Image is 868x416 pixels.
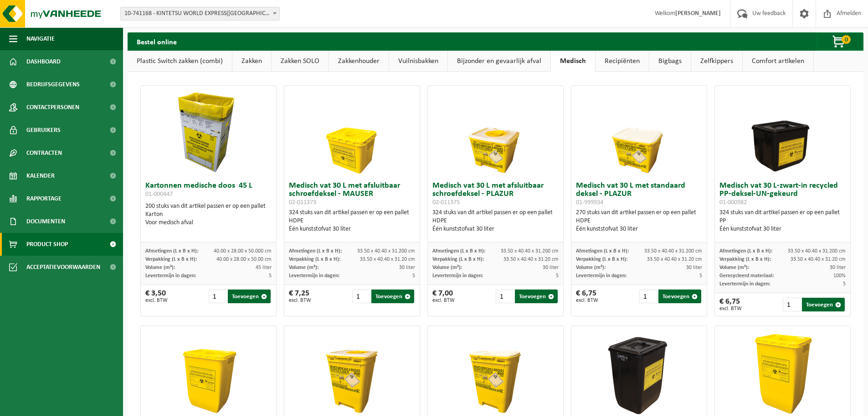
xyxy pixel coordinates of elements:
[399,265,415,270] span: 30 liter
[576,257,627,262] span: Verpakking (L x B x H):
[121,7,279,20] span: 10-741168 - KINTETSU WORLD EXPRESS(BENELUX) BO - MACHELEN
[412,273,415,279] span: 5
[719,265,749,270] span: Volume (m³):
[576,182,702,206] h3: Medisch vat 30 L met standaard deksel - PLAZUR
[145,290,168,303] div: € 3,50
[576,248,629,254] span: Afmetingen (L x B x H):
[289,290,311,303] div: € 7,25
[128,51,232,72] a: Plastic Switch zakken (combi)
[145,182,272,200] h3: Kartonnen medische doos 45 L
[26,164,55,187] span: Kalender
[289,209,415,233] div: 324 stuks van dit artikel passen er op een pallet
[26,73,80,96] span: Bedrijfsgegevens
[576,290,598,303] div: € 6,75
[145,211,272,219] div: Karton
[357,248,415,254] span: 33.50 x 40.40 x 31.200 cm
[432,257,484,262] span: Verpakking (L x B x H):
[830,265,846,270] span: 30 liter
[719,281,770,287] span: Levertermijn in dagen:
[145,191,173,198] span: 01-000447
[496,290,514,303] input: 1
[163,86,254,177] img: 01-000447
[432,225,559,233] div: Één kunststofvat 30 liter
[576,298,598,303] span: excl. BTW
[576,225,702,233] div: Één kunststofvat 30 liter
[432,209,559,233] div: 324 stuks van dit artikel passen er op een pallet
[228,290,271,303] button: Toevoegen
[289,225,415,233] div: Één kunststofvat 30 liter
[120,7,280,21] span: 10-741168 - KINTETSU WORLD EXPRESS(BENELUX) BO - MACHELEN
[289,257,340,262] span: Verpakking (L x B x H):
[26,233,68,256] span: Product Shop
[843,281,846,287] span: 5
[576,209,702,233] div: 270 stuks van dit artikel passen er op een pallet
[719,225,846,233] div: Één kunststofvat 30 liter
[501,248,559,254] span: 33.50 x 40.40 x 31.200 cm
[596,51,649,72] a: Recipiënten
[802,298,845,311] button: Toevoegen
[214,248,272,254] span: 40.00 x 28.00 x 50.000 cm
[719,298,742,311] div: € 6,75
[647,257,702,262] span: 33.50 x 40.40 x 31.20 cm
[783,298,801,311] input: 1
[145,265,175,270] span: Volume (m³):
[329,51,389,72] a: Zakkenhouder
[256,265,272,270] span: 45 liter
[289,217,415,225] div: HDPE
[145,219,272,227] div: Voor medisch afval
[817,32,863,51] button: 0
[145,257,197,262] span: Verpakking (L x B x H):
[719,199,747,206] span: 01-000982
[289,248,342,254] span: Afmetingen (L x B x H):
[272,51,329,72] a: Zakken SOLO
[644,248,702,254] span: 33.50 x 40.40 x 31.200 cm
[833,273,846,279] span: 100%
[352,290,371,303] input: 1
[289,273,339,279] span: Levertermijn in dagen:
[432,273,483,279] span: Levertermijn in dagen:
[26,187,62,210] span: Rapportage
[289,182,415,206] h3: Medisch vat 30 L met afsluitbaar schroefdeksel - MAUSER
[145,273,196,279] span: Levertermijn in dagen:
[232,51,271,72] a: Zakken
[26,210,65,233] span: Documenten
[145,248,198,254] span: Afmetingen (L x B x H):
[432,199,460,206] span: 02-011375
[576,199,603,206] span: 01-999934
[432,182,559,206] h3: Medisch vat 30 L met afsluitbaar schroefdeksel - PLAZUR
[26,142,62,164] span: Contracten
[658,290,701,303] button: Toevoegen
[719,257,771,262] span: Verpakking (L x B x H):
[360,257,415,262] span: 33.50 x 40.40 x 31.20 cm
[145,298,168,303] span: excl. BTW
[289,199,316,206] span: 02-011373
[216,257,272,262] span: 40.00 x 28.00 x 50.00 cm
[576,273,627,279] span: Levertermijn in dagen:
[269,273,272,279] span: 5
[448,51,550,72] a: Bijzonder en gevaarlijk afval
[594,86,685,177] img: 01-999934
[551,51,595,72] a: Medisch
[842,35,851,44] span: 0
[719,248,772,254] span: Afmetingen (L x B x H):
[719,306,742,311] span: excl. BTW
[432,290,455,303] div: € 7,00
[307,86,398,177] img: 02-011373
[737,86,828,177] img: 01-000982
[556,273,559,279] span: 5
[788,248,846,254] span: 33.50 x 40.40 x 31.200 cm
[543,265,559,270] span: 30 liter
[26,96,79,119] span: Contactpersonen
[26,119,61,142] span: Gebruikers
[686,265,702,270] span: 30 liter
[719,209,846,233] div: 324 stuks van dit artikel passen er op een pallet
[432,248,485,254] span: Afmetingen (L x B x H):
[649,51,691,72] a: Bigbags
[128,32,186,50] h2: Bestel online
[289,298,311,303] span: excl. BTW
[432,265,462,270] span: Volume (m³):
[675,10,721,17] strong: [PERSON_NAME]
[450,86,541,177] img: 02-011375
[719,182,846,206] h3: Medisch vat 30 L-zwart-in recycled PP-deksel-UN-gekeurd
[432,298,455,303] span: excl. BTW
